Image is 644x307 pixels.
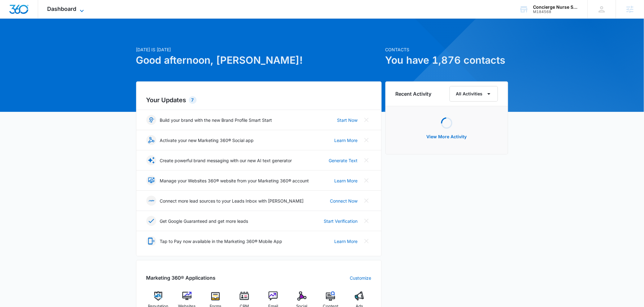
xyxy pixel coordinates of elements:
a: Start Verification [324,218,358,224]
a: Customize [350,275,371,281]
p: Manage your Websites 360® website from your Marketing 360® account [160,177,309,184]
p: Tap to Pay now available in the Marketing 360® Mobile App [160,238,282,245]
button: Close [362,176,371,186]
p: Build your brand with the new Brand Profile Smart Start [160,117,272,123]
p: Contacts [385,46,508,53]
h1: Good afternoon, [PERSON_NAME]! [136,53,382,68]
button: Close [362,216,371,226]
p: [DATE] is [DATE] [136,46,382,53]
p: Activate your new Marketing 360® Social app [160,137,254,144]
a: Learn More [335,137,358,144]
button: Close [362,155,371,165]
div: account id [533,10,579,14]
h2: Your Updates [146,95,371,105]
p: Create powerful brand messaging with our new AI text generator [160,157,292,164]
div: account name [533,5,579,10]
button: Close [362,236,371,246]
h1: You have 1,876 contacts [385,53,508,68]
button: Close [362,115,371,125]
button: Close [362,135,371,145]
button: All Activities [450,86,498,102]
p: Connect more lead sources to your Leads Inbox with [PERSON_NAME] [160,198,304,204]
button: Close [362,196,371,206]
button: View More Activity [420,129,473,144]
p: Get Google Guaranteed and get more leads [160,218,248,224]
a: Learn More [335,177,358,184]
a: Connect Now [330,198,358,204]
a: Generate Text [329,157,358,164]
span: Dashboard [47,6,77,12]
h2: Marketing 360® Applications [146,274,216,282]
a: Start Now [337,117,358,123]
h6: Recent Activity [396,90,432,98]
div: 7 [189,96,197,104]
a: Learn More [335,238,358,245]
